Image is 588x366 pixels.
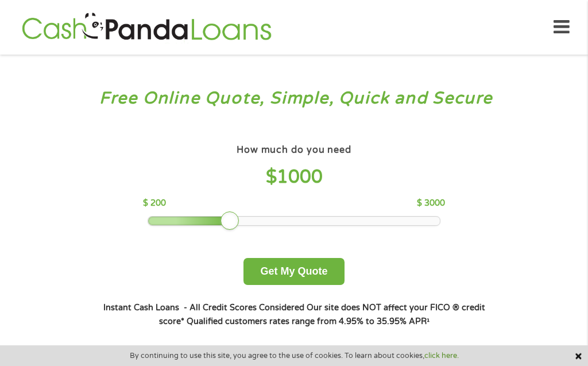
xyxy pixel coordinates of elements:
h4: How much do you need [237,144,351,156]
h4: $ [143,165,444,189]
strong: Qualified customers rates range from 4.95% to 35.95% APR¹ [187,317,430,326]
a: click here. [424,351,459,360]
h3: Free Online Quote, Simple, Quick and Secure [33,88,555,109]
button: Get My Quote [243,258,344,285]
p: $ 3000 [417,197,445,210]
strong: Our site does NOT affect your FICO ® credit score* [159,303,485,326]
span: By continuing to use this site, you agree to the use of cookies. To learn about cookies, [130,352,459,360]
span: 1000 [277,166,323,188]
img: GetLoanNow Logo [18,11,274,44]
p: $ 200 [143,197,166,210]
strong: Instant Cash Loans - All Credit Scores Considered [103,303,304,313]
